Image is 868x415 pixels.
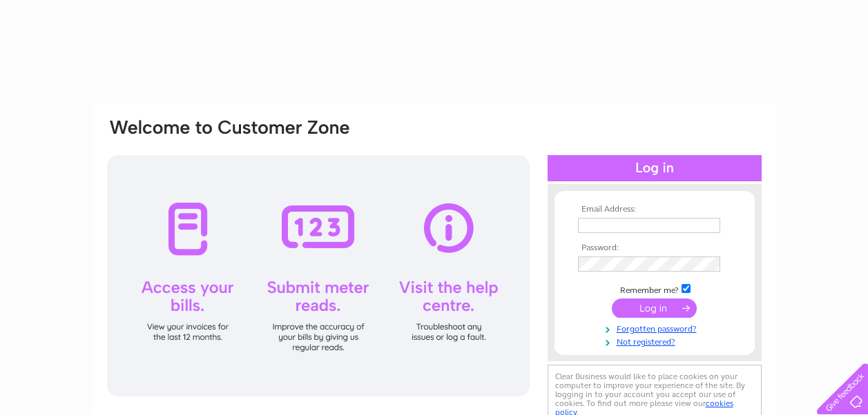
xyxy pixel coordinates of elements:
[578,334,735,347] a: Not registered?
[578,321,735,334] a: Forgotten password?
[612,298,697,318] input: Submit
[575,243,735,253] th: Password:
[575,282,735,296] td: Remember me?
[575,205,735,214] th: Email Address:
